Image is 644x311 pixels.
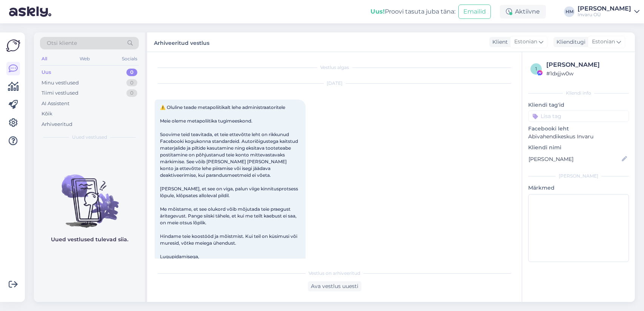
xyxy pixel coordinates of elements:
span: Uued vestlused [72,134,107,141]
div: [DATE] [155,80,514,87]
div: Proovi tasuta juba täna: [370,7,455,16]
p: Kliendi tag'id [528,101,629,109]
div: Vestlus algas [155,64,514,71]
span: Estonian [592,38,615,46]
div: 0 [126,79,137,87]
span: ⚠️ Oluline teade metapoliitikalt lehe administraatoritele Meie oleme metapoliitika tugimeeskond. ... [160,104,299,266]
p: Uued vestlused tulevad siia. [51,236,128,244]
div: Klient [489,38,508,46]
input: Lisa nimi [529,155,620,163]
div: Invaru OÜ [578,12,631,18]
p: Kliendi nimi [528,144,629,152]
span: Otsi kliente [47,39,77,47]
label: Arhiveeritud vestlus [154,37,209,47]
p: Abivahendikeskus Invaru [528,133,629,141]
div: Arhiveeritud [41,121,72,128]
a: [PERSON_NAME]Invaru OÜ [578,6,639,18]
div: # 1dxjjw0w [546,69,627,78]
div: Kliendi info [528,90,629,97]
span: 1 [535,66,537,72]
div: Ava vestlus uuesti [308,281,361,291]
div: 0 [126,69,137,76]
div: 0 [126,89,137,97]
div: AI Assistent [41,100,69,107]
span: Estonian [514,38,537,46]
p: Märkmed [528,184,629,192]
p: Facebooki leht [528,125,629,133]
div: Web [78,54,91,64]
button: Emailid [458,5,491,19]
span: Vestlus on arhiveeritud [309,270,360,277]
div: [PERSON_NAME] [528,173,629,179]
div: Klienditugi [553,38,586,46]
div: HM [564,6,575,17]
div: All [40,54,49,64]
img: Askly Logo [6,38,20,53]
div: [PERSON_NAME] [578,6,631,12]
b: Uus! [370,8,385,15]
div: Tiimi vestlused [41,89,78,97]
div: Aktiivne [500,5,546,18]
div: Minu vestlused [41,79,79,87]
img: No chats [34,161,145,229]
input: Lisa tag [528,110,629,122]
div: [PERSON_NAME] [546,60,627,69]
div: Uus [41,69,51,76]
div: Kõik [41,110,52,118]
div: Socials [120,54,139,64]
